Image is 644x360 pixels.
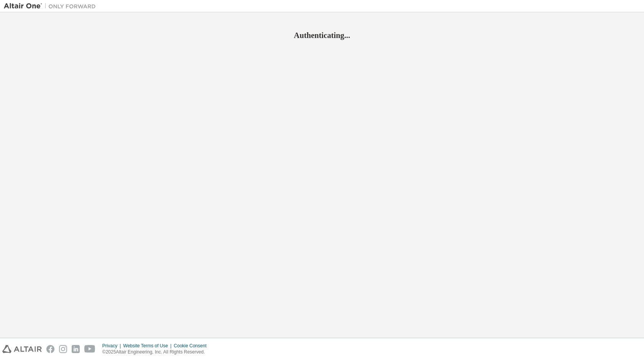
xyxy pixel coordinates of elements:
img: facebook.svg [46,345,54,353]
div: Privacy [102,343,123,349]
div: Cookie Consent [174,343,211,349]
p: © 2025 Altair Engineering, Inc. All Rights Reserved. [102,349,211,355]
img: linkedin.svg [72,345,80,353]
img: instagram.svg [59,345,67,353]
h2: Authenticating... [4,30,640,40]
img: altair_logo.svg [2,345,42,353]
div: Website Terms of Use [123,343,174,349]
img: Altair One [4,2,100,10]
img: youtube.svg [84,345,95,353]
